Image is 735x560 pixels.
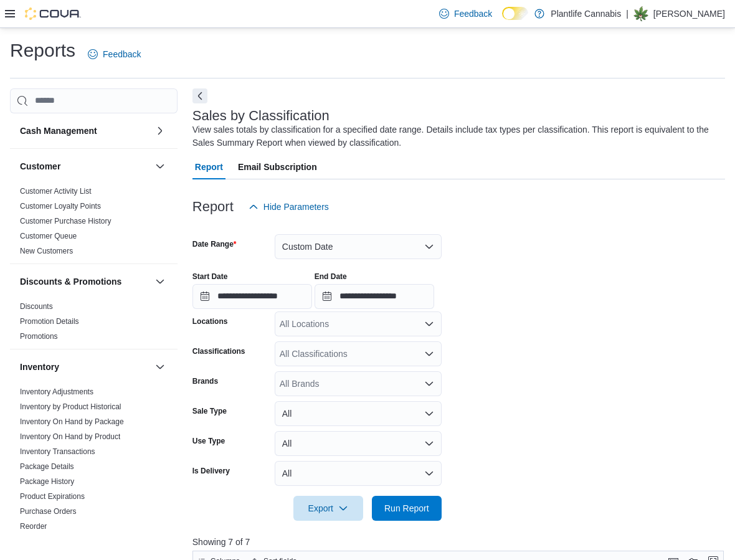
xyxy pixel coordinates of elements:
button: Cash Management [20,125,150,137]
h3: Inventory [20,361,59,373]
button: All [275,461,442,486]
a: Inventory by Product Historical [20,402,121,411]
label: End Date [315,272,347,282]
div: Jesse Thurston [633,6,648,21]
button: Hide Parameters [244,194,334,219]
input: Press the down key to open a popover containing a calendar. [315,284,434,309]
div: Customer [10,184,178,263]
a: Customer Activity List [20,187,92,196]
button: Inventory [20,361,150,373]
p: | [626,6,628,21]
span: Product Expirations [20,491,85,501]
span: Inventory Transactions [20,447,95,457]
a: Promotions [20,332,58,341]
button: Cash Management [153,123,168,138]
label: Use Type [192,436,225,446]
button: Run Report [372,496,442,521]
span: Purchase Orders [20,506,77,516]
a: Customer Purchase History [20,217,111,225]
span: Email Subscription [238,154,317,179]
span: Run Report [384,502,429,515]
h3: Customer [20,160,60,173]
a: Customer Queue [20,232,77,240]
button: Open list of options [424,319,434,329]
span: Export [301,496,356,521]
span: Customer Queue [20,231,77,241]
button: Inventory [153,359,168,374]
a: Package History [20,477,74,486]
span: Package History [20,477,74,486]
h1: Reports [10,38,75,63]
span: Promotions [20,331,58,341]
span: Inventory On Hand by Product [20,432,120,442]
input: Dark Mode [502,7,528,20]
label: Start Date [192,272,228,282]
a: Reorder [20,522,47,531]
button: Discounts & Promotions [20,275,150,288]
span: Discounts [20,301,53,311]
a: Inventory Transactions [20,447,95,456]
span: Reorder [20,521,47,531]
span: Inventory On Hand by Package [20,417,124,427]
input: Press the down key to open a popover containing a calendar. [192,284,312,309]
button: Custom Date [275,234,442,259]
span: Package Details [20,462,74,472]
p: [PERSON_NAME] [653,6,725,21]
div: Discounts & Promotions [10,299,178,349]
a: Inventory Adjustments [20,387,93,396]
button: Next [192,88,207,103]
a: Promotion Details [20,317,79,326]
button: Discounts & Promotions [153,274,168,289]
span: Report [195,154,223,179]
h3: Sales by Classification [192,108,330,123]
label: Date Range [192,239,237,249]
h3: Report [192,199,234,214]
span: Feedback [454,7,492,20]
label: Is Delivery [192,466,230,476]
button: Open list of options [424,349,434,359]
a: New Customers [20,247,73,255]
p: Showing 7 of 7 [192,536,729,548]
p: Plantlife Cannabis [551,6,621,21]
span: Inventory by Product Historical [20,402,121,412]
span: Inventory Adjustments [20,387,93,397]
img: Cova [25,7,81,20]
div: Inventory [10,384,178,554]
a: Package Details [20,462,74,471]
h3: Cash Management [20,125,97,137]
a: Customer Loyalty Points [20,202,101,211]
button: Export [293,496,363,521]
span: Promotion Details [20,316,79,326]
label: Sale Type [192,406,227,416]
label: Classifications [192,346,245,356]
a: Product Expirations [20,492,85,501]
a: Discounts [20,302,53,311]
span: New Customers [20,246,73,256]
a: Feedback [83,42,146,67]
button: Customer [153,159,168,174]
button: All [275,401,442,426]
a: Inventory On Hand by Package [20,417,124,426]
button: Open list of options [424,379,434,389]
a: Purchase Orders [20,507,77,516]
label: Locations [192,316,228,326]
button: All [275,431,442,456]
a: Feedback [434,1,497,26]
div: View sales totals by classification for a specified date range. Details include tax types per cla... [192,123,719,149]
label: Brands [192,376,218,386]
button: Customer [20,160,150,173]
h3: Discounts & Promotions [20,275,121,288]
span: Customer Purchase History [20,216,111,226]
span: Customer Loyalty Points [20,201,101,211]
span: Hide Parameters [263,201,329,213]
span: Customer Activity List [20,186,92,196]
a: Inventory On Hand by Product [20,432,120,441]
span: Feedback [103,48,141,60]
